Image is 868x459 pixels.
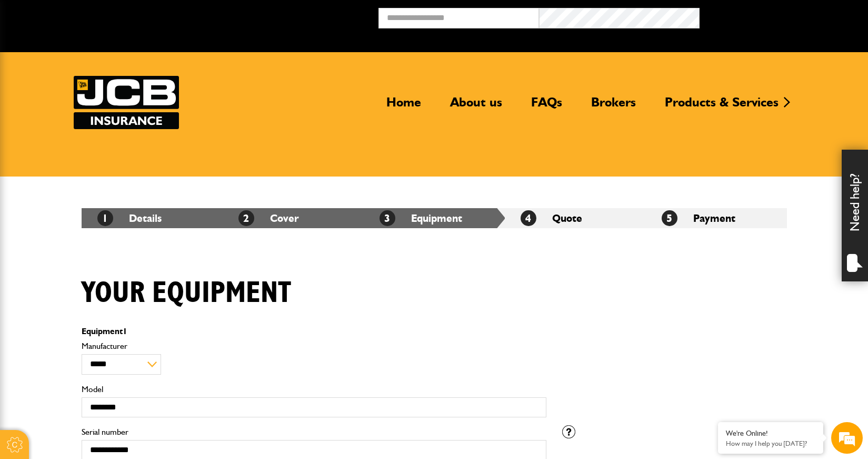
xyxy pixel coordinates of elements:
a: FAQs [523,94,570,119]
label: Manufacturer [82,342,546,350]
img: JCB Insurance Services logo [74,76,179,129]
li: Equipment [364,208,505,228]
a: 2Cover [238,212,299,224]
a: JCB Insurance Services [74,76,179,129]
span: 5 [662,210,677,226]
div: Need help? [842,150,868,281]
p: How may I help you today? [726,440,815,447]
button: Broker Login [700,8,860,24]
span: 1 [97,210,113,226]
a: Home [378,94,429,119]
a: Brokers [583,94,644,119]
p: Equipment [82,327,546,336]
h1: Your equipment [82,276,291,311]
li: Payment [646,208,787,228]
a: About us [442,94,510,119]
span: 4 [521,210,536,226]
a: 1Details [97,212,162,224]
li: Quote [505,208,646,228]
label: Serial number [82,428,546,436]
span: 1 [123,326,127,336]
label: Model [82,385,546,394]
span: 3 [380,210,395,226]
div: We're Online! [726,429,815,438]
a: Products & Services [657,94,786,119]
span: 2 [238,210,254,226]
